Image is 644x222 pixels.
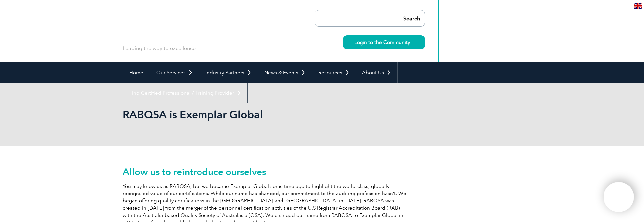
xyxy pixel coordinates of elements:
a: Home [123,62,150,83]
a: Industry Partners [199,62,258,83]
h2: Allow us to reintroduce ourselves [123,166,521,177]
input: Search [388,10,425,26]
h2: RABQSA is Exemplar Global [123,109,402,120]
a: About Us [356,62,397,83]
img: en [634,3,642,9]
img: svg+xml;nitro-empty-id=MTMyOToxMTY=-1;base64,PHN2ZyB2aWV3Qm94PSIwIDAgNDAwIDQwMCIgd2lkdGg9IjQwMCIg... [610,189,627,205]
a: Our Services [150,62,199,83]
a: Resources [312,62,356,83]
a: Login to the Community [343,35,425,49]
a: News & Events [258,62,312,83]
a: Find Certified Professional / Training Provider [123,83,247,103]
p: Leading the way to excellence [123,45,196,52]
img: svg+xml;nitro-empty-id=MzU1OjIyMw==-1;base64,PHN2ZyB2aWV3Qm94PSIwIDAgMTEgMTEiIHdpZHRoPSIxMSIgaGVp... [410,40,414,44]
